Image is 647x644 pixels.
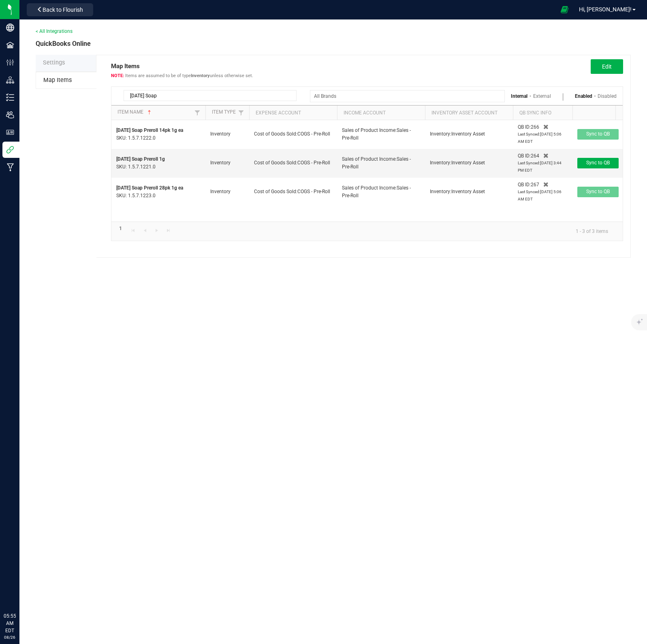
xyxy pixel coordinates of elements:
span: Sync to QB [586,189,610,194]
span: [DATE] Soap Preroll 28pk 1g ea [116,185,183,191]
span: Sync to QB [586,160,610,166]
span: QB ID: [518,123,531,131]
th: Expense Account [249,106,337,120]
input: All Brands [310,90,494,102]
th: Income Account [337,106,425,120]
span: Sales of Product Income:Sales - Pre-Roll [342,185,411,198]
a: Filter [236,108,246,118]
span: Open Ecommerce Menu [555,2,574,17]
a: Disabled [598,93,617,99]
button: Edit [591,59,623,74]
span: Items are assumed to be of type unless otherwise set. [111,73,253,78]
p: 05:55 AM EDT [4,612,16,634]
span: Sortable [146,109,153,116]
span: Inventory:Inventory Asset [430,189,485,194]
span: [DATE] Soap Preroll 14pk 1g ea [116,127,183,133]
button: Sync to QB [577,129,619,140]
span: 267 [531,181,539,188]
a: Filter [192,108,202,118]
inline-svg: Company [6,24,14,32]
span: Cost of Goods Sold:COGS - Pre-Roll [254,189,330,194]
span: QB ID: [518,181,531,188]
span: Last Synced: [518,161,540,165]
span: Last Synced: [518,190,540,194]
p: SKU: 1.5.7.1222.0 [116,134,201,142]
span: Inventory [210,189,231,194]
inline-svg: User Roles [6,128,14,136]
span: Inventory:Inventory Asset [430,160,485,166]
a: Enabled [575,93,592,99]
button: Sync to QB [577,158,619,168]
span: 266 [531,123,539,131]
span: [DATE] Soap Preroll 1g [116,156,165,162]
span: Map Items [111,59,253,78]
span: Inventory [210,160,231,166]
inline-svg: Inventory [6,93,14,101]
iframe: Resource center [8,579,32,603]
a: Item NameSortable [117,109,192,116]
span: Last Synced: [518,132,540,136]
span: Map Items [43,77,72,84]
th: QB Sync Info [513,106,572,120]
span: Cost of Goods Sold:COGS - Pre-Roll [254,131,330,137]
span: Inventory [210,131,231,137]
span: 264 [531,152,539,159]
span: Back to Flourish [43,6,83,13]
span: Sales of Product Income:Sales - Pre-Roll [342,156,411,170]
span: QB ID: [518,152,531,159]
button: Back to Flourish [27,3,93,16]
a: Item TypeSortable [212,109,236,116]
span: Inventory:Inventory Asset [430,131,485,137]
span: Edit [602,63,612,70]
p: SKU: 1.5.7.1221.0 [116,163,201,171]
inline-svg: Integrations [6,146,14,154]
p: 08/26 [4,634,16,640]
a: < All Integrations [36,28,73,34]
inline-svg: Facilities [6,41,14,49]
a: Internal [511,93,527,99]
span: Settings [43,59,65,66]
p: SKU: 1.5.7.1223.0 [116,192,201,200]
a: Page 1 [115,223,126,234]
button: Sync to QB [577,187,619,197]
inline-svg: Distribution [6,76,14,84]
th: Inventory Asset Account [425,106,513,120]
a: External [533,93,551,99]
inline-svg: Manufacturing [6,163,14,171]
kendo-pager-info: 1 - 3 of 3 items [569,225,615,237]
inline-svg: Configuration [6,58,14,67]
span: Sync to QB [586,131,610,137]
span: Sales of Product Income:Sales - Pre-Roll [342,127,411,141]
span: QuickBooks Online [36,39,91,49]
span: Hi, [PERSON_NAME]! [579,6,632,13]
strong: Inventory [191,73,210,78]
span: Cost of Goods Sold:COGS - Pre-Roll [254,160,330,166]
input: Search by Item Name or SKU... [124,90,297,101]
inline-svg: Users [6,111,14,119]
